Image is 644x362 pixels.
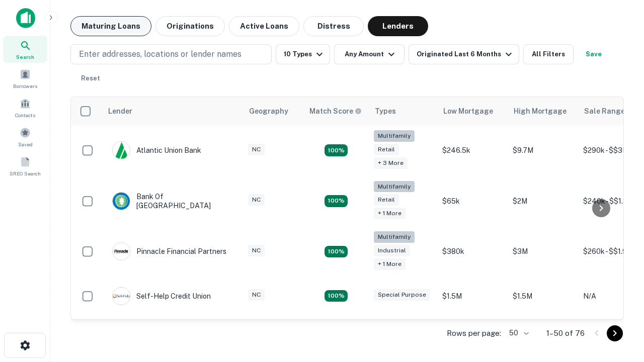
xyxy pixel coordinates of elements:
td: $65k [437,176,508,227]
img: picture [113,193,130,210]
div: NC [248,194,265,206]
div: Sale Range [584,105,625,117]
div: Lender [108,105,132,117]
th: Lender [102,97,243,125]
div: Geography [249,105,288,117]
span: Saved [18,140,33,148]
div: 50 [505,326,530,340]
span: SREO Search [10,169,41,177]
div: Originated Last 6 Months [417,48,515,60]
th: Types [369,97,437,125]
th: High Mortgage [508,97,578,125]
div: Multifamily [374,231,415,243]
img: picture [113,142,130,159]
div: Special Purpose [374,289,430,301]
div: + 1 more [374,258,406,270]
button: Save your search to get updates of matches that match your search criteria. [578,44,610,64]
div: NC [248,144,265,155]
div: NC [248,289,265,301]
td: $2M [508,176,578,227]
p: 1–50 of 76 [546,327,585,339]
a: Saved [3,123,47,150]
th: Geography [243,97,303,125]
button: Originated Last 6 Months [409,44,519,64]
div: Retail [374,194,399,206]
div: Low Mortgage [443,105,493,117]
th: Capitalize uses an advanced AI algorithm to match your search with the best lender. The match sco... [303,97,369,125]
div: Industrial [374,245,410,256]
div: Multifamily [374,181,415,193]
div: Retail [374,144,399,155]
div: Bank Of [GEOGRAPHIC_DATA] [112,192,233,210]
img: picture [113,288,130,305]
button: Go to next page [607,325,623,341]
span: Search [16,53,34,61]
button: Reset [74,68,107,88]
span: Borrowers [13,82,37,90]
div: Pinnacle Financial Partners [112,242,226,260]
td: $246.5k [437,125,508,176]
img: picture [113,243,130,260]
iframe: Chat Widget [594,282,644,330]
a: Search [3,36,47,63]
div: High Mortgage [514,105,567,117]
button: All Filters [523,44,574,64]
img: capitalize-icon.png [16,8,35,28]
div: Capitalize uses an advanced AI algorithm to match your search with the best lender. The match sco... [309,106,362,117]
div: + 1 more [374,208,406,219]
p: Rows per page: [447,327,501,339]
a: SREO Search [3,152,47,179]
td: $9.7M [508,125,578,176]
h6: Match Score [309,106,360,117]
a: Borrowers [3,65,47,92]
th: Low Mortgage [437,97,508,125]
div: Types [375,105,396,117]
td: $380k [437,226,508,277]
td: $1.5M [437,277,508,315]
button: Enter addresses, locations or lender names [70,44,272,64]
div: Matching Properties: 11, hasApolloMatch: undefined [325,290,348,302]
td: $1.5M [508,277,578,315]
button: Lenders [368,16,428,36]
div: Multifamily [374,130,415,142]
button: 10 Types [276,44,330,64]
button: Active Loans [229,16,299,36]
div: Matching Properties: 17, hasApolloMatch: undefined [325,195,348,207]
span: Contacts [15,111,35,119]
td: $3M [508,226,578,277]
button: Any Amount [334,44,405,64]
div: Matching Properties: 13, hasApolloMatch: undefined [325,246,348,258]
div: NC [248,245,265,256]
a: Contacts [3,94,47,121]
button: Distress [303,16,364,36]
p: Enter addresses, locations or lender names [79,48,242,60]
div: + 3 more [374,157,408,169]
div: Matching Properties: 10, hasApolloMatch: undefined [325,144,348,156]
div: Self-help Credit Union [112,287,211,305]
button: Originations [155,16,225,36]
button: Maturing Loans [70,16,151,36]
div: Atlantic Union Bank [112,141,201,159]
